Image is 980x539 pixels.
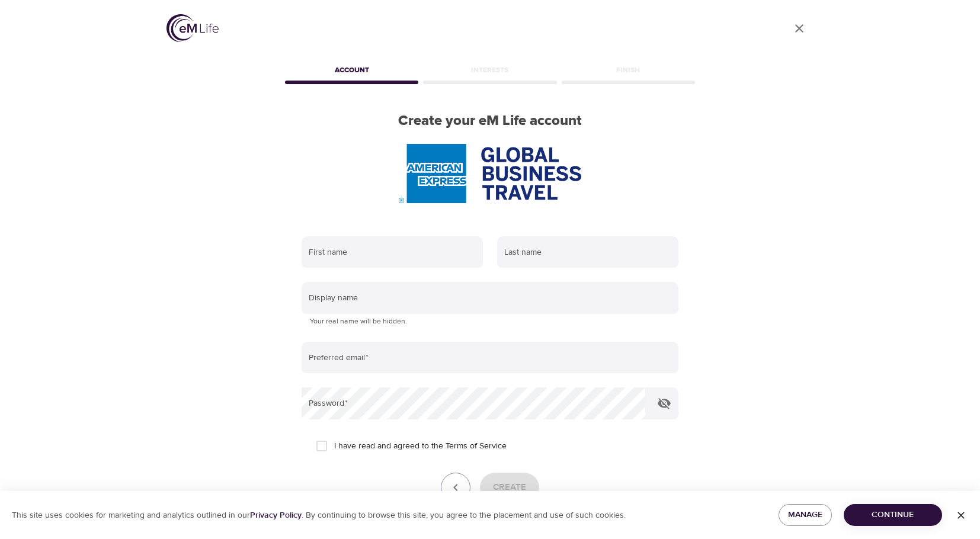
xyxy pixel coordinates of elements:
img: logo [166,14,219,42]
span: I have read and agreed to the [334,440,507,453]
h2: Create your eM Life account [283,113,697,130]
a: close [785,14,814,43]
span: Continue [853,508,933,522]
button: Continue [844,504,942,526]
span: Manage [788,508,822,522]
p: Your real name will be hidden. [310,316,670,328]
button: Manage [779,504,832,526]
a: Privacy Policy [250,510,302,521]
a: Terms of Service [446,440,507,453]
img: AmEx%20GBT%20logo.png [399,144,581,203]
